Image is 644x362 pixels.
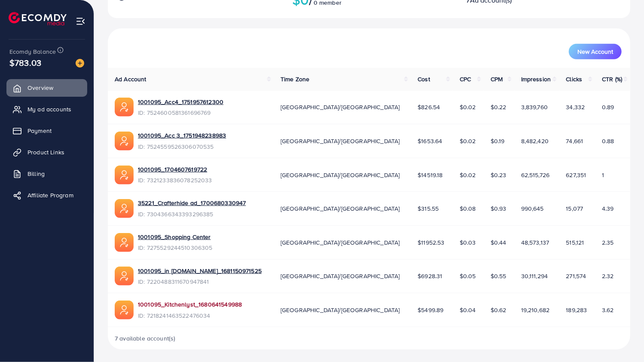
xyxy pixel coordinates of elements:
span: Overview [27,83,53,92]
span: $0.04 [460,306,476,314]
span: $6928.31 [418,272,442,280]
span: [GEOGRAPHIC_DATA]/[GEOGRAPHIC_DATA] [281,103,400,111]
span: $0.02 [460,137,476,145]
span: $315.55 [418,204,439,213]
img: ic-ads-acc.e4c84228.svg [115,267,134,285]
span: $0.02 [460,103,476,111]
span: Clicks [566,75,583,83]
img: logo [9,12,67,25]
span: 15,077 [566,204,583,213]
span: $0.62 [491,306,507,314]
span: 2.32 [602,272,614,280]
span: Impression [521,75,551,83]
span: 8,482,420 [521,137,549,145]
span: Ad Account [115,75,147,83]
a: 1001095_Kitchenlyst_1680641549988 [138,300,242,309]
span: 2.35 [602,238,614,247]
img: ic-ads-acc.e4c84228.svg [115,199,134,218]
span: CPM [491,75,503,83]
span: 74,661 [566,137,583,145]
span: 0.88 [602,137,614,145]
span: ID: 7275529244510306305 [138,243,213,252]
span: ID: 7220488311670947841 [138,277,262,286]
span: ID: 7218241463522476034 [138,311,242,320]
span: 189,283 [566,306,587,314]
img: ic-ads-acc.e4c84228.svg [115,233,134,252]
a: 1001095_Acc 3_1751948238983 [138,131,226,140]
span: $1653.64 [418,137,442,145]
a: Overview [6,79,87,96]
a: 1001095_in [DOMAIN_NAME]_1681150971525 [138,267,262,275]
a: Billing [6,165,87,182]
a: Affiliate Program [6,187,87,204]
span: 627,351 [566,171,586,179]
a: 1001095_1704607619722 [138,165,212,174]
span: $0.44 [491,238,507,247]
span: 515,121 [566,238,584,247]
img: menu [76,16,85,26]
span: Payment [27,126,52,135]
span: [GEOGRAPHIC_DATA]/[GEOGRAPHIC_DATA] [281,171,400,179]
a: 35221_Crafterhide ad_1700680330947 [138,199,246,207]
span: Ecomdy Balance [9,47,56,56]
span: $0.08 [460,204,476,213]
span: $5499.89 [418,306,443,314]
img: ic-ads-acc.e4c84228.svg [115,132,134,150]
span: Time Zone [281,75,309,83]
span: 990,645 [521,204,544,213]
span: 7 available account(s) [115,334,176,343]
img: ic-ads-acc.e4c84228.svg [115,166,134,184]
a: 1001095_Acc4_1751957612300 [138,98,223,106]
span: ID: 7321233836078252033 [138,176,212,184]
span: 0.89 [602,103,614,111]
span: [GEOGRAPHIC_DATA]/[GEOGRAPHIC_DATA] [281,137,400,145]
span: 30,111,294 [521,272,548,280]
span: Affiliate Program [27,191,73,199]
a: My ad accounts [6,101,87,118]
span: 3.62 [602,306,614,314]
span: [GEOGRAPHIC_DATA]/[GEOGRAPHIC_DATA] [281,306,400,314]
a: 1001095_Shopping Center [138,233,213,241]
span: ID: 7524559526306070535 [138,142,226,151]
span: $0.05 [460,272,476,280]
span: Cost [418,75,430,83]
span: $0.19 [491,137,505,145]
span: Billing [27,169,45,178]
a: Payment [6,122,87,139]
span: [GEOGRAPHIC_DATA]/[GEOGRAPHIC_DATA] [281,204,400,213]
a: Product Links [6,144,87,161]
span: 19,210,682 [521,306,550,314]
span: $0.23 [491,171,507,179]
span: 1 [602,171,604,179]
span: $826.54 [418,103,440,111]
img: image [76,59,84,67]
span: $0.55 [491,272,507,280]
span: New Account [577,49,613,55]
span: ID: 7524600581361696769 [138,108,223,117]
span: 271,574 [566,272,586,280]
span: $783.03 [9,56,41,69]
span: $0.93 [491,204,507,213]
img: ic-ads-acc.e4c84228.svg [115,301,134,319]
span: CPC [460,75,471,83]
span: 34,332 [566,103,585,111]
span: $0.22 [491,103,507,111]
span: $14519.18 [418,171,443,179]
span: 3,839,760 [521,103,548,111]
span: 4.39 [602,204,614,213]
span: Product Links [27,148,64,156]
span: [GEOGRAPHIC_DATA]/[GEOGRAPHIC_DATA] [281,272,400,280]
span: $11952.53 [418,238,444,247]
span: My ad accounts [27,105,71,114]
button: New Account [569,44,622,59]
span: ID: 7304366343393296385 [138,210,246,218]
span: [GEOGRAPHIC_DATA]/[GEOGRAPHIC_DATA] [281,238,400,247]
span: CTR (%) [602,75,622,83]
span: $0.02 [460,171,476,179]
span: 48,573,137 [521,238,549,247]
span: $0.03 [460,238,476,247]
span: 62,515,726 [521,171,550,179]
img: ic-ads-acc.e4c84228.svg [115,98,134,117]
